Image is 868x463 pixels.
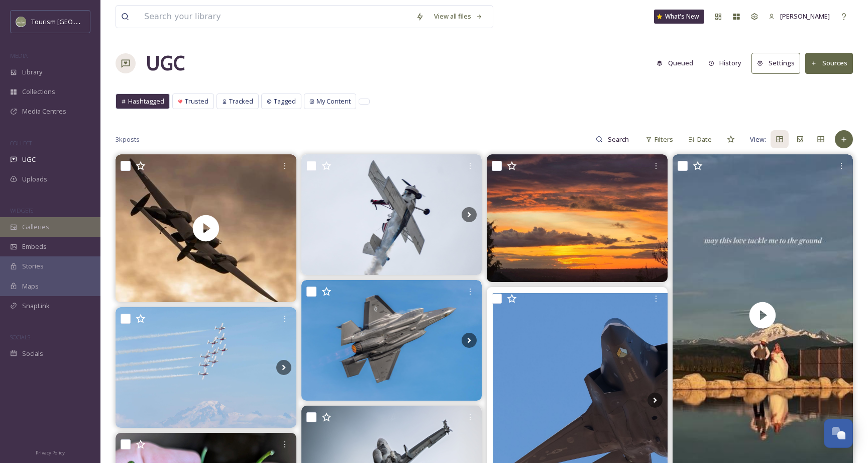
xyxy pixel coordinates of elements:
[301,280,482,401] img: Abbotsford International Airshow ✈️ • Lockheed Martin F-35A Lightning II • McDonnell Douglas CF-1...
[16,17,26,27] img: Abbotsford_Snapsea.png
[603,129,635,149] input: Search
[652,53,703,73] a: Queued
[139,6,411,28] input: Search your library
[22,282,39,291] span: Maps
[229,97,253,106] span: Tracked
[22,155,36,164] span: UGC
[703,53,752,73] a: History
[274,97,296,106] span: Tagged
[22,261,44,271] span: Stories
[22,349,43,358] span: Socials
[654,10,704,24] a: What's New
[703,53,747,73] button: History
[22,67,42,77] span: Library
[697,135,712,144] span: Date
[146,48,185,78] a: UGC
[429,7,488,26] a: View all files
[10,139,32,147] span: COLLECT
[316,97,351,106] span: My Content
[36,449,65,456] span: Privacy Policy
[36,446,65,458] a: Privacy Policy
[22,107,66,116] span: Media Centres
[31,17,121,26] span: Tourism [GEOGRAPHIC_DATA]
[22,174,47,184] span: Uploads
[116,154,296,302] img: thumbnail
[22,222,49,232] span: Galleries
[116,307,296,428] img: Abbotsford International Airshow ✈️ • Canadair CT-114 Tutor - Canadian Forces Snowbirds • Boeing ...
[652,53,698,73] button: Queued
[301,154,482,275] img: Wing Walker Sam and her Husband/Pilot Mike doing their crazy performance at the abby airshow Flig...
[116,135,140,144] span: 3k posts
[116,154,296,302] video: #abbotsford #airshow #fighterjet
[185,97,208,106] span: Trusted
[655,135,673,144] span: Filters
[22,242,47,251] span: Embeds
[128,97,164,106] span: Hashtagged
[751,53,805,73] a: Settings
[824,419,853,448] button: Open Chat
[10,333,30,341] span: SOCIALS
[780,12,830,21] span: [PERSON_NAME]
[750,135,766,144] span: View:
[10,52,28,59] span: MEDIA
[764,7,835,26] a: [PERSON_NAME]
[22,87,55,97] span: Collections
[22,301,50,311] span: SnapLink
[751,53,800,73] button: Settings
[805,53,853,73] button: Sources
[487,154,668,282] img: Another from spring 🌄 . . . . #thefraservalley #sunsetphotography #goldenhour #tourismabbotsford ...
[10,207,33,214] span: WIDGETS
